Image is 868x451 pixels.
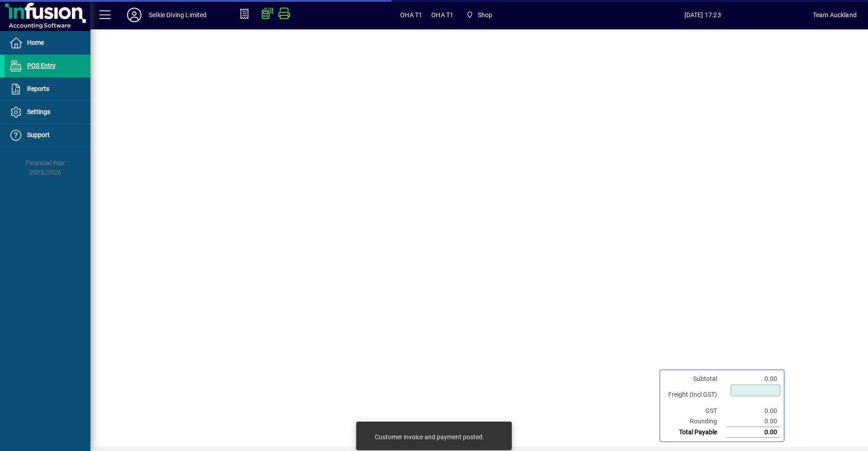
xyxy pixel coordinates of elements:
a: Home [5,32,90,54]
span: [DATE] 17:23 [593,8,813,22]
a: Support [5,124,90,147]
td: Freight (Incl GST) [664,384,726,406]
span: OHA T1 [431,8,453,22]
a: Settings [5,101,90,123]
div: Selkie Diving Limited [149,8,207,22]
td: GST [664,406,726,416]
span: Home [27,39,44,46]
div: Team Auckland [813,8,857,22]
span: Shop [478,8,493,22]
span: Settings [27,108,50,115]
td: 0.00 [726,427,780,438]
td: 0.00 [726,374,780,384]
td: 0.00 [726,416,780,427]
a: Reports [5,78,90,100]
div: Customer invoice and payment posted. [375,432,484,442]
td: Rounding [664,416,726,427]
span: Support [27,131,50,138]
td: Subtotal [664,374,726,384]
span: POS Entry [27,62,56,69]
span: OHA T1 [400,8,422,22]
span: Shop [462,7,496,23]
button: Profile [120,7,149,23]
td: 0.00 [726,406,780,416]
td: Total Payable [664,427,726,438]
span: Reports [27,85,49,92]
